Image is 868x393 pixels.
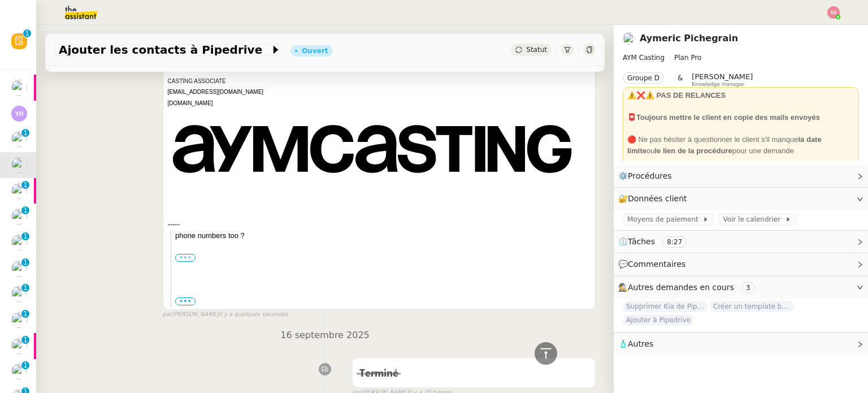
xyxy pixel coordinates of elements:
nz-badge-sup: 1 [21,129,29,137]
span: Supprimer Kia de Pipedrive [623,301,708,312]
span: Statut [526,46,547,54]
span: Voir le calendrier [723,214,784,225]
span: Knowledge manager [692,81,744,88]
nz-tag: Groupe D [623,72,664,84]
img: users%2FXPWOVq8PDVf5nBVhDcXguS2COHE3%2Favatar%2F3f89dc26-16aa-490f-9632-b2fdcfc735a1 [11,131,27,147]
span: ⚙️ [618,170,677,183]
div: Ouvert [302,47,328,54]
p: 1 [23,258,28,269]
label: ••• [175,297,196,305]
span: ⏲️ [618,237,696,246]
nz-badge-sup: 1 [21,258,29,266]
p: 1 [23,336,28,346]
strong: la date limite [627,135,822,155]
span: Ajouter les contacts à Pipedrive [59,44,270,55]
span: & [678,72,683,87]
nz-badge-sup: 1 [21,181,29,189]
app-user-label: Knowledge manager [692,72,753,87]
strong: Toujours mettre le client en copie des mails envoyés [636,113,820,122]
span: Autres [628,339,653,348]
div: 🔐Données client [614,188,868,210]
nz-badge-sup: 1 [23,29,31,37]
span: 16 septembre 2025 [271,328,379,343]
p: 1 [23,129,28,139]
p: 1 [23,232,28,243]
nz-tag: 3 [741,282,755,293]
img: users%2F1PNv5soDtMeKgnH5onPMHqwjzQn1%2Favatar%2Fd0f44614-3c2d-49b8-95e9-0356969fcfd1 [11,157,27,173]
span: Commentaires [628,260,685,269]
span: Moyens de paiement [627,214,702,225]
nz-tag: 8:27 [662,236,687,248]
label: ••• [175,254,196,262]
a: [EMAIL_ADDRESS][DOMAIN_NAME] [168,89,263,95]
div: ⚙️Procédures [614,165,868,187]
span: Autres demandes en cours [628,283,734,292]
span: Créer un template business review [710,301,795,312]
div: 🕵️Autres demandes en cours 3 [614,277,868,299]
strong: le lien de la procédure [654,146,732,155]
img: AIorK4zBE7hCzjTlk8eydbaRRLMJddKR7TO8k8Bc20gR5uuFu0xmKFWIEOX0FMQ8cpwYtoqLbeweWkTS0113 [168,119,576,179]
span: Tâches [628,237,655,246]
img: users%2FXPWOVq8PDVf5nBVhDcXguS2COHE3%2Favatar%2F3f89dc26-16aa-490f-9632-b2fdcfc735a1 [11,183,27,199]
img: users%2F1PNv5soDtMeKgnH5onPMHqwjzQn1%2Favatar%2Fd0f44614-3c2d-49b8-95e9-0356969fcfd1 [623,32,635,45]
div: ----- [168,219,591,230]
img: users%2FW4OQjB9BRtYK2an7yusO0WsYLsD3%2Favatar%2F28027066-518b-424c-8476-65f2e549ac29 [11,209,27,224]
span: Terminé [359,369,398,379]
span: [DOMAIN_NAME] [168,100,213,106]
div: ⏲️Tâches 8:27 [614,231,868,253]
nz-badge-sup: 1 [21,336,29,344]
span: 🕵️ [618,283,759,292]
a: Aymeric Pichegrain [640,33,738,44]
span: [PERSON_NAME] [692,72,753,81]
span: Ajouter à Pipedrive [623,314,694,326]
img: users%2FAXgjBsdPtrYuxuZvIJjRexEdqnq2%2Favatar%2F1599931753966.jpeg [11,80,27,96]
div: 🔴 Ne pas hésiter à questionner le client s'il manque ou pour une demande [627,134,854,156]
img: svg [11,106,27,122]
span: CASTING ASSOCIATE [168,78,226,84]
img: users%2F46RNfGZssKS3YGebMrdLHtJHOuF3%2Favatar%2Fff04255a-ec41-4b0f-8542-b0a8ff14a67a [11,338,27,354]
p: 1 [23,206,28,217]
small: [PERSON_NAME] [163,310,289,319]
span: par [163,310,172,319]
p: 1 [23,361,28,372]
span: il y a quelques secondes [219,310,288,319]
span: 💬 [618,260,691,269]
nz-badge-sup: 1 [21,206,29,214]
nz-badge-sup: 1 [21,361,29,369]
img: users%2FC9SBsJ0duuaSgpQFj5LgoEX8n0o2%2Favatar%2Fec9d51b8-9413-4189-adfb-7be4d8c96a3c [11,312,27,328]
div: 💬Commentaires [614,253,868,275]
img: users%2FC9SBsJ0duuaSgpQFj5LgoEX8n0o2%2Favatar%2Fec9d51b8-9413-4189-adfb-7be4d8c96a3c [11,235,27,251]
span: Procédures [628,171,672,180]
span: Plan Pro [674,54,701,62]
b: EVRARD [168,67,192,73]
nz-badge-sup: 1 [21,232,29,240]
nz-badge-sup: 1 [21,284,29,292]
img: users%2FC9SBsJ0duuaSgpQFj5LgoEX8n0o2%2Favatar%2Fec9d51b8-9413-4189-adfb-7be4d8c96a3c [11,261,27,277]
a: [DOMAIN_NAME] [168,98,213,107]
span: 🔐 [618,192,692,205]
p: 1 [23,310,28,320]
p: 1 [23,181,28,191]
span: 🧴 [618,339,653,348]
div: phone numbers too ? [175,230,591,241]
strong: ⚠️❌⚠️ PAS DE RELANCES [627,91,726,100]
img: users%2FXPWOVq8PDVf5nBVhDcXguS2COHE3%2Favatar%2F3f89dc26-16aa-490f-9632-b2fdcfc735a1 [11,286,27,302]
p: 1 [25,29,29,40]
img: svg [827,6,840,19]
span: AYM Casting [623,54,665,62]
nz-badge-sup: 1 [21,310,29,318]
p: 1 [23,284,28,294]
img: users%2FW4OQjB9BRtYK2an7yusO0WsYLsD3%2Favatar%2F28027066-518b-424c-8476-65f2e549ac29 [11,364,27,379]
span: Données client [628,194,687,203]
div: 📮 [627,112,854,123]
div: 🧴Autres [614,333,868,355]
